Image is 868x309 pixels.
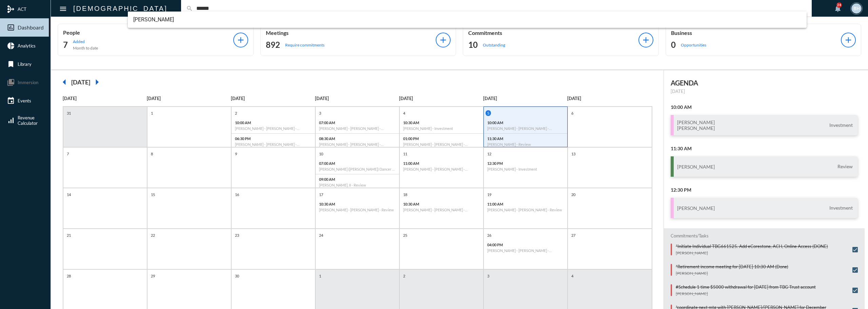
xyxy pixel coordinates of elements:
[7,5,15,13] mat-icon: mediation
[7,116,15,124] mat-icon: signal_cellular_alt
[677,119,715,131] h3: [PERSON_NAME] [PERSON_NAME]
[487,208,564,212] h6: [PERSON_NAME] - [PERSON_NAME] - Review
[671,187,858,193] h2: 12:30 PM
[836,163,854,170] span: Review
[403,161,480,166] p: 11:00 AM
[65,273,73,279] p: 28
[468,39,478,50] h2: 10
[570,273,575,279] p: 4
[676,284,816,290] p: #Schedule 1 time $5000 withdrawal for [DATE] from TBG Trust account
[403,126,480,131] h6: [PERSON_NAME] - Investment
[319,183,396,187] h6: [PERSON_NAME], II - Review
[486,273,491,279] p: 3
[486,151,493,157] p: 12
[676,291,816,296] p: [PERSON_NAME]
[676,264,788,269] p: *Retirement income meeting for [DATE] 10:30 AM (Done)
[319,161,396,166] p: 07:00 AM
[73,3,167,14] h2: [DEMOGRAPHIC_DATA]
[641,35,651,45] mat-icon: add
[65,192,73,197] p: 14
[7,23,15,32] mat-icon: insert_chart_outlined
[58,75,71,89] mat-icon: arrow_left
[233,192,241,197] p: 16
[233,151,239,157] p: 9
[486,232,493,238] p: 26
[438,35,448,45] mat-icon: add
[133,12,802,28] span: [PERSON_NAME]
[671,79,858,87] h2: AGENDA
[671,30,841,36] p: Business
[266,30,436,36] p: Meetings
[401,192,409,197] p: 18
[403,120,480,125] p: 10:30 AM
[570,151,577,157] p: 13
[486,110,491,116] p: 5
[315,96,399,101] p: [DATE]
[487,142,564,147] h6: [PERSON_NAME] - Review
[317,110,323,116] p: 3
[834,4,842,13] mat-icon: notifications
[319,126,396,131] h6: [PERSON_NAME] - [PERSON_NAME] - Investment
[836,2,842,8] div: 24
[319,202,396,206] p: 10:30 AM
[18,115,38,126] span: Revenue Calculator
[486,192,493,197] p: 19
[65,151,71,157] p: 7
[403,202,480,206] p: 10:30 AM
[487,248,564,253] h6: [PERSON_NAME] - [PERSON_NAME] - Investment
[677,205,715,211] h3: [PERSON_NAME]
[18,98,31,103] span: Events
[570,192,577,197] p: 20
[487,161,564,166] p: 12:30 PM
[828,122,854,128] span: Investment
[149,192,157,197] p: 15
[149,273,157,279] p: 29
[401,232,409,238] p: 25
[570,232,577,238] p: 27
[149,151,155,157] p: 8
[18,80,38,85] span: Immersion
[403,167,480,171] h6: [PERSON_NAME] - [PERSON_NAME] - Investment
[233,232,241,238] p: 23
[7,42,15,50] mat-icon: pie_chart
[403,208,480,212] h6: [PERSON_NAME] - [PERSON_NAME] - Retirement Income
[671,104,858,110] h2: 10:00 AM
[65,110,73,116] p: 31
[186,5,193,12] mat-icon: search
[56,2,70,15] button: Toggle sidenav
[483,42,505,47] p: Outstanding
[317,232,325,238] p: 24
[319,120,396,125] p: 07:00 AM
[90,75,104,89] mat-icon: arrow_right
[399,96,483,101] p: [DATE]
[567,96,651,101] p: [DATE]
[7,60,15,68] mat-icon: bookmark
[487,126,564,131] h6: [PERSON_NAME] - [PERSON_NAME] - Investment
[231,96,315,101] p: [DATE]
[676,244,828,249] p: *Initiate Individual TBG661525. Add eCorestone, ACH, Online Access (DONE)
[828,205,854,211] span: Investment
[235,136,312,141] p: 06:30 PM
[71,78,90,86] h2: [DATE]
[401,273,407,279] p: 2
[63,96,147,101] p: [DATE]
[149,232,157,238] p: 22
[7,97,15,105] mat-icon: event
[671,39,676,50] h2: 0
[487,136,564,141] p: 11:30 AM
[401,151,409,157] p: 11
[403,142,480,147] h6: [PERSON_NAME] - [PERSON_NAME] - Investment
[487,167,564,171] h6: [PERSON_NAME] - Investment
[570,110,575,116] p: 6
[266,39,280,50] h2: 892
[7,78,15,86] mat-icon: collections_bookmark
[235,120,312,125] p: 10:00 AM
[319,167,396,171] h6: [PERSON_NAME] ([PERSON_NAME]) Dancer - Investment
[18,6,26,12] span: ACT
[676,250,828,255] p: [PERSON_NAME]
[149,110,155,116] p: 1
[403,136,480,141] p: 01:00 PM
[59,5,67,13] mat-icon: Side nav toggle icon
[317,192,325,197] p: 17
[487,120,564,125] p: 10:00 AM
